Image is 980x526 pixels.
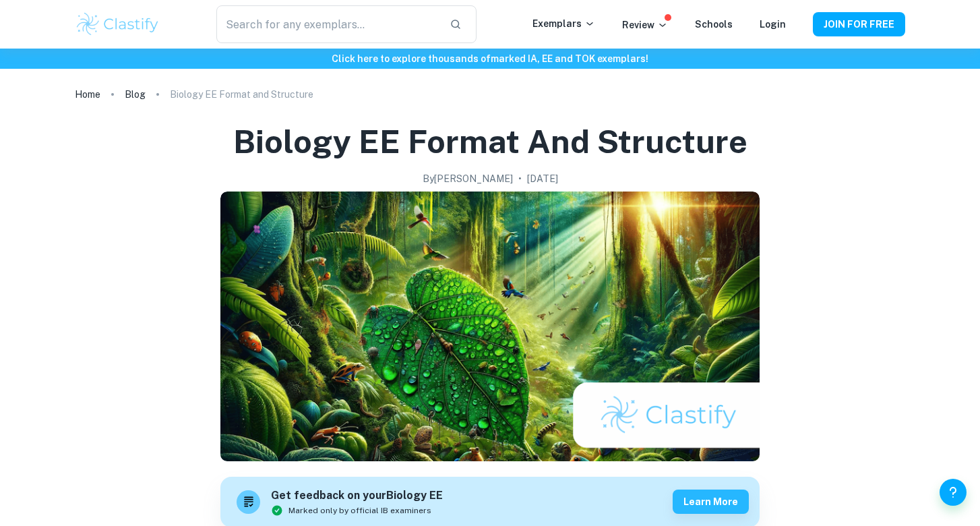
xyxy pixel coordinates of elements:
[220,192,760,461] img: Biology EE Format and Structure cover image
[170,87,313,102] p: Biology EE Format and Structure
[3,51,977,66] h6: Click here to explore thousands of marked IA, EE and TOK exemplars !
[216,5,439,43] input: Search for any exemplars...
[233,120,747,163] h1: Biology EE Format and Structure
[423,171,513,186] h2: By [PERSON_NAME]
[271,488,443,504] h6: Get feedback on your Biology EE
[532,16,595,31] p: Exemplars
[125,85,146,104] a: Blog
[813,12,905,36] button: JOIN FOR FREE
[527,171,558,186] h2: [DATE]
[760,19,786,30] a: Login
[673,490,749,514] button: Learn more
[622,18,668,32] p: Review
[940,479,967,506] button: Help and Feedback
[75,11,160,38] img: Clastify logo
[288,504,431,517] span: Marked only by official IB examiners
[75,85,100,104] a: Home
[695,19,733,30] a: Schools
[518,171,522,186] p: •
